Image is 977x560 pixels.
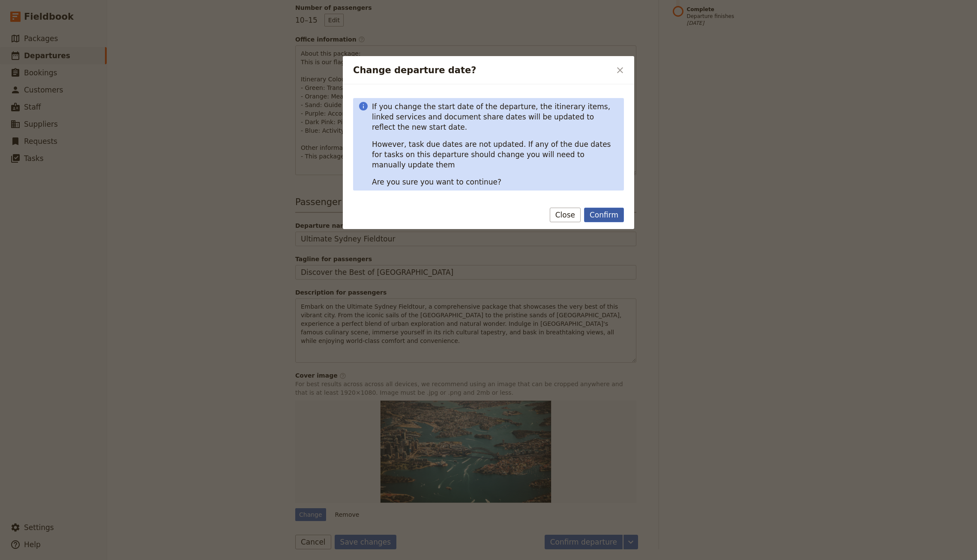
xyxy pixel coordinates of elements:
button: Confirm [584,208,624,222]
p: However, task due dates are not updated. If any of the due dates for tasks on this departure shou... [372,139,619,170]
button: Close dialog [613,63,627,77]
button: Close [550,208,581,222]
h2: Change departure date? [353,64,611,77]
p: Are you sure you want to continue? [372,177,619,187]
p: If you change the start date of the departure, the itinerary items, linked services and document ... [372,101,619,132]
